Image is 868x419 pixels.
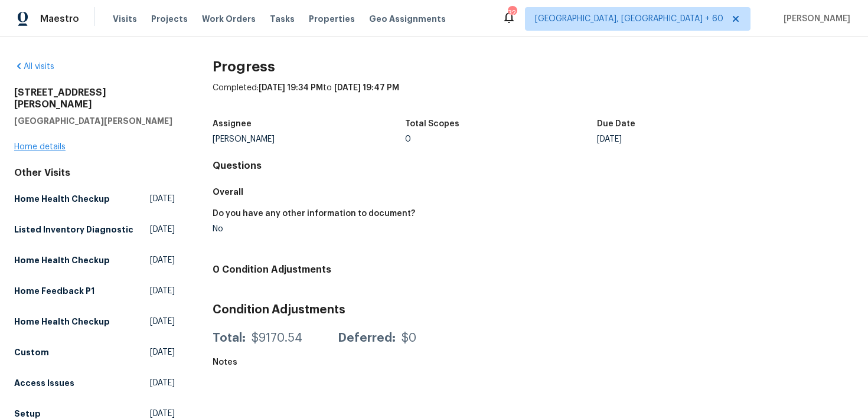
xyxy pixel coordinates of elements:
[150,193,175,205] span: [DATE]
[535,13,723,25] span: [GEOGRAPHIC_DATA], [GEOGRAPHIC_DATA] + 60
[213,332,246,344] div: Total:
[14,250,175,271] a: Home Health Checkup[DATE]
[405,135,598,143] div: 0
[14,143,66,151] a: Home details
[213,135,405,143] div: [PERSON_NAME]
[14,188,175,209] a: Home Health Checkup[DATE]
[14,254,110,266] h5: Home Health Checkup
[402,332,416,344] div: $0
[213,209,415,218] h5: Do you have any other information to document?
[14,115,175,127] h5: [GEOGRAPHIC_DATA][PERSON_NAME]
[14,87,175,110] h2: [STREET_ADDRESS][PERSON_NAME]
[213,82,854,113] div: Completed: to
[150,254,175,266] span: [DATE]
[213,358,237,366] h5: Notes
[151,13,188,25] span: Projects
[334,84,399,92] span: [DATE] 19:47 PM
[40,13,79,25] span: Maestro
[14,167,175,179] div: Other Visits
[14,285,94,297] h5: Home Feedback P1
[14,316,110,328] h5: Home Health Checkup
[14,280,175,302] a: Home Feedback P1[DATE]
[14,346,49,358] h5: Custom
[14,372,175,394] a: Access Issues[DATE]
[213,61,854,73] h2: Progress
[150,285,175,297] span: [DATE]
[150,377,175,389] span: [DATE]
[14,377,74,389] h5: Access Issues
[213,304,854,316] h3: Condition Adjustments
[405,120,459,128] h5: Total Scopes
[14,342,175,363] a: Custom[DATE]
[338,332,396,344] div: Deferred:
[14,311,175,332] a: Home Health Checkup[DATE]
[14,219,175,240] a: Listed Inventory Diagnostic[DATE]
[597,135,789,143] div: [DATE]
[150,316,175,328] span: [DATE]
[309,13,355,25] span: Properties
[213,160,854,172] h4: Questions
[369,13,446,25] span: Geo Assignments
[213,225,524,233] div: No
[14,193,110,205] h5: Home Health Checkup
[113,13,137,25] span: Visits
[508,7,516,19] div: 324
[213,264,854,276] h4: 0 Condition Adjustments
[252,332,302,344] div: $9170.54
[213,186,854,198] h5: Overall
[259,84,323,92] span: [DATE] 19:34 PM
[597,120,635,128] h5: Due Date
[150,224,175,235] span: [DATE]
[779,13,850,25] span: [PERSON_NAME]
[14,224,133,235] h5: Listed Inventory Diagnostic
[14,63,54,71] a: All visits
[270,15,295,23] span: Tasks
[202,13,256,25] span: Work Orders
[213,120,252,128] h5: Assignee
[150,346,175,358] span: [DATE]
